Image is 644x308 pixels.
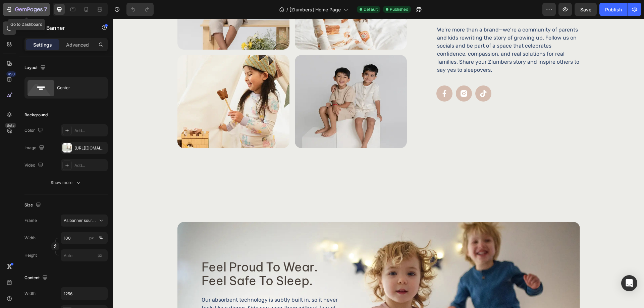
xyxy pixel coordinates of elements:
[24,291,36,297] div: Width
[5,123,16,128] div: Beta
[289,6,341,13] span: [Zlumbers] Home Page
[98,253,102,258] span: px
[64,218,97,224] span: As banner source
[61,214,108,227] button: As banner source
[575,3,597,16] button: Save
[61,232,108,244] input: px%
[74,145,106,151] div: [URL][DOMAIN_NAME]
[126,3,154,16] div: Undo/Redo
[97,234,105,242] button: px
[74,163,106,169] div: Add...
[599,3,628,16] button: Publish
[390,6,408,12] span: Published
[24,112,48,118] div: Background
[24,218,37,224] label: Frame
[286,6,288,13] span: /
[605,6,622,13] div: Publish
[24,63,47,72] div: Layout
[621,275,637,291] div: Open Intercom Messenger
[61,249,108,261] input: px
[24,252,37,258] label: Height
[88,234,96,242] button: %
[33,24,90,32] p: Hero Banner
[24,161,45,170] div: Video
[182,36,294,129] img: gempages_579984927471174228-711afaef-940f-454a-90b2-066a5bd983cf.webp
[44,5,47,13] p: 7
[66,41,89,48] p: Advanced
[364,6,378,12] span: Default
[51,179,82,186] div: Show more
[33,41,52,48] p: Settings
[24,177,108,189] button: Show more
[74,128,106,134] div: Add...
[57,80,98,96] div: Center
[61,288,107,300] input: Auto
[24,273,49,283] div: Content
[89,277,231,301] p: Our absorbent technology is subtly built in, so it never feels like a diaper. Kids can wear them ...
[324,7,466,55] p: We’re more than a brand—we’re a community of parents and kids rewriting the story of growing up. ...
[24,126,44,135] div: Color
[24,143,46,152] div: Image
[113,19,644,308] iframe: Design area
[99,235,103,241] div: %
[580,7,591,12] span: Save
[3,3,50,16] button: 7
[24,201,42,210] div: Size
[6,71,16,77] div: 450
[88,241,231,270] h2: feel proud to wear. feel safe to sleep.
[89,235,94,241] div: px
[24,235,36,241] label: Width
